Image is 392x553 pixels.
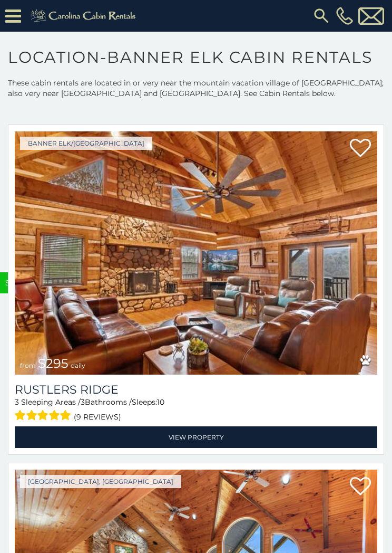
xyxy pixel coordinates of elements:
[350,138,371,160] a: Add to favorites
[350,476,371,498] a: Add to favorites
[15,397,19,407] span: 3
[38,356,68,371] span: $295
[157,397,164,407] span: 10
[312,6,331,25] img: search-regular.svg
[15,131,377,375] img: Rustlers Ridge
[74,410,121,424] span: (9 reviews)
[20,361,36,369] span: from
[15,131,377,375] a: Rustlers Ridge from $295 daily
[20,475,181,488] a: [GEOGRAPHIC_DATA], [GEOGRAPHIC_DATA]
[26,7,143,24] img: Khaki-logo.png
[71,361,85,369] span: daily
[15,426,377,448] a: View Property
[20,137,152,150] a: Banner Elk/[GEOGRAPHIC_DATA]
[15,383,377,397] a: Rustlers Ridge
[81,397,85,407] span: 3
[15,397,377,424] div: Sleeping Areas / Bathrooms / Sleeps:
[334,7,356,25] a: [PHONE_NUMBER]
